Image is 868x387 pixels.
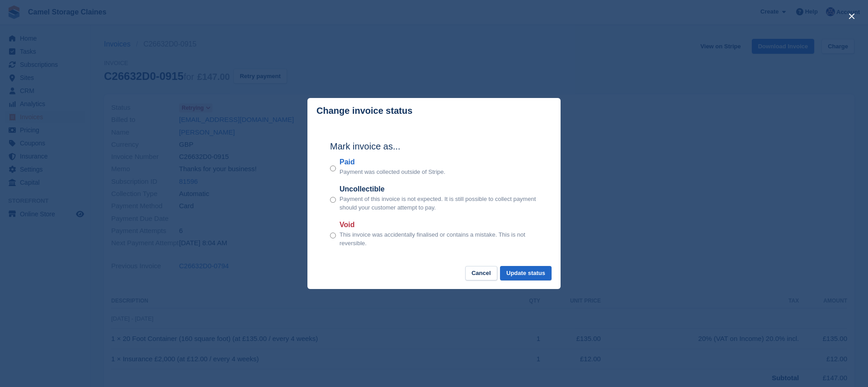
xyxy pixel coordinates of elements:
[340,184,538,195] label: Uncollectible
[844,9,859,23] button: close
[330,140,538,153] h2: Mark invoice as...
[316,106,412,116] p: Change invoice status
[500,266,552,281] button: Update status
[340,157,445,168] label: Paid
[340,195,538,212] p: Payment of this invoice is not expected. It is still possible to collect payment should your cust...
[340,230,538,248] p: This invoice was accidentally finalised or contains a mistake. This is not reversible.
[340,219,538,230] label: Void
[340,168,445,177] p: Payment was collected outside of Stripe.
[465,266,497,281] button: Cancel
